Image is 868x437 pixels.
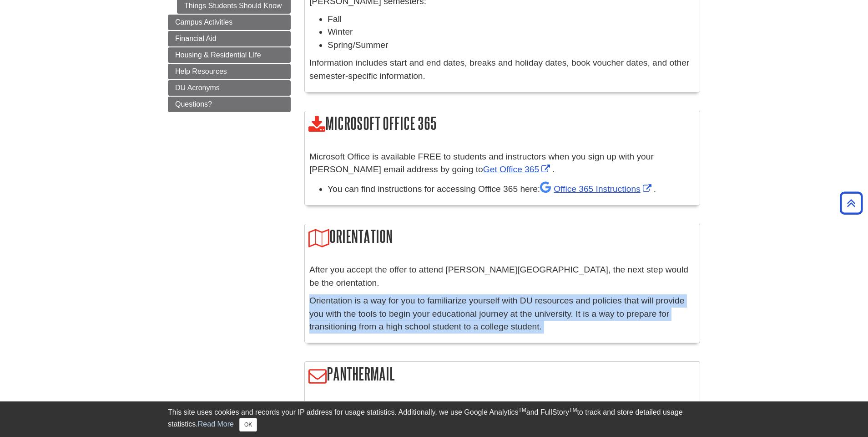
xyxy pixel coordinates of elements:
a: Help Resources [168,64,291,79]
li: You can find instructions for accessing Office 365 here: . [328,181,695,196]
span: DU Acronyms [175,84,220,92]
span: Help Resources [175,67,227,75]
a: Questions? [168,97,291,112]
p: Information includes start and end dates, breaks and holiday dates, book voucher dates, and other... [309,57,695,83]
a: Link opens in new window [483,165,552,174]
div: This site uses cookies and records your IP address for usage statistics. Additionally, we use Goo... [168,407,700,432]
a: DU Acronyms [168,80,291,96]
a: Housing & Residential LIfe [168,47,291,63]
a: Link opens in new window [540,184,654,194]
li: Fall [328,13,695,26]
span: Housing & Residential LIfe [175,51,261,59]
a: Financial Aid [168,31,291,46]
button: Close [239,418,257,432]
span: Questions? [175,100,212,108]
a: Read More [198,420,234,428]
sup: TM [518,407,526,413]
p: Orientation is a way for you to familiarize yourself with DU resources and policies that will pro... [309,294,695,334]
span: Financial Aid [175,35,217,42]
a: Campus Activities [168,15,291,30]
li: Spring/Summer [328,39,695,52]
span: Campus Activities [175,18,232,26]
h2: Orientation [305,224,700,250]
h2: Microsoft Office 365 [305,111,700,137]
p: Microsoft Office is available FREE to students and instructors when you sign up with your [PERSON... [309,150,695,177]
a: Back to Top [837,197,866,209]
sup: TM [569,407,577,413]
h2: Panthermail [305,362,700,388]
li: Winter [328,26,695,39]
p: After you accept the offer to attend [PERSON_NAME][GEOGRAPHIC_DATA], the next step would be the o... [309,263,695,290]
